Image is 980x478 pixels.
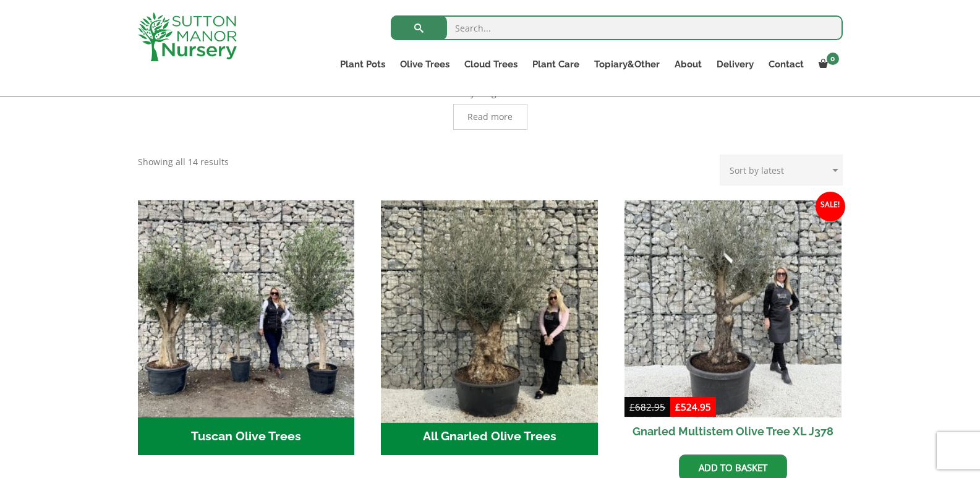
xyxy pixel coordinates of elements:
a: Visit product category All Gnarled Olive Trees [381,200,598,455]
img: Tuscan Olive Trees [138,200,355,417]
a: Cloud Trees [457,56,525,73]
select: Shop order [720,155,843,186]
span: £ [675,401,681,413]
a: Plant Pots [333,56,393,73]
span: Read more [467,113,513,121]
h2: Tuscan Olive Trees [138,417,355,456]
a: Visit product category Tuscan Olive Trees [138,200,355,455]
a: About [667,56,709,73]
img: logo [138,12,237,61]
a: Contact [761,56,811,73]
h2: All Gnarled Olive Trees [381,417,598,456]
a: Sale! Gnarled Multistem Olive Tree XL J378 [624,200,842,445]
span: £ [629,401,635,413]
a: 0 [811,56,843,73]
p: Showing all 14 results [138,155,229,169]
img: Gnarled Multistem Olive Tree XL J378 [624,200,842,417]
input: Search... [391,15,843,40]
a: Topiary&Other [587,56,667,73]
a: Plant Care [525,56,587,73]
bdi: 682.95 [629,401,665,413]
a: Delivery [709,56,761,73]
bdi: 524.95 [675,401,711,413]
span: 0 [827,53,839,65]
img: All Gnarled Olive Trees [376,195,603,422]
a: Olive Trees [393,56,457,73]
h2: Gnarled Multistem Olive Tree XL J378 [624,417,842,445]
span: Sale! [816,192,845,221]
